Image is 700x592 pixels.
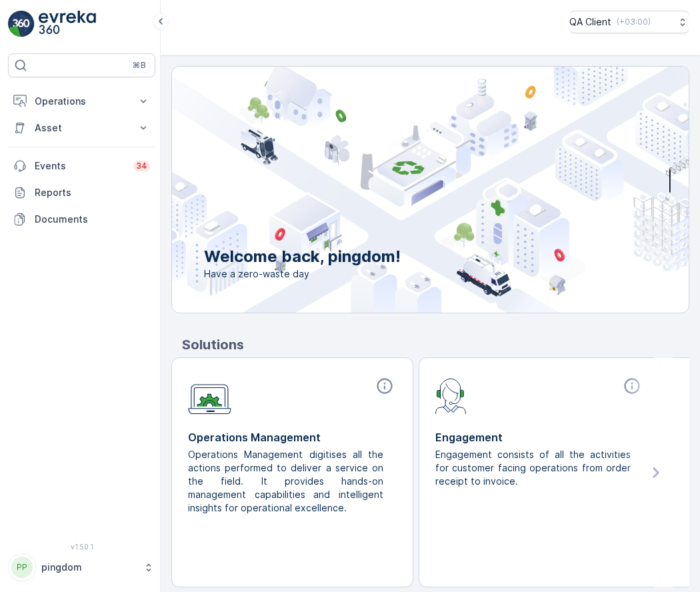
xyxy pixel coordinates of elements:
p: ( +03:00 ) [617,17,651,27]
p: Events [35,159,125,173]
a: Documents [8,206,155,233]
button: Operations [8,88,155,115]
p: Operations Management digitises all the actions performed to deliver a service on the field. It p... [188,448,386,515]
button: PPpingdom [8,553,155,581]
img: module-icon [435,377,467,414]
p: Solutions [182,335,689,355]
div: PP [11,557,33,578]
a: Reports [8,179,155,206]
button: QA Client(+03:00) [569,11,689,33]
p: Operations [35,95,129,108]
button: Asset [8,115,155,141]
p: Documents [35,213,150,226]
img: logo [8,11,35,37]
p: Welcome back, pingdom! [204,246,401,267]
p: ⌘B [133,60,146,71]
a: Events34 [8,153,155,179]
span: Have a zero-waste day [204,267,401,281]
img: module-icon [188,377,231,415]
p: Asset [35,121,129,135]
p: QA Client [569,15,611,29]
p: Engagement consists of all the activities for customer facing operations from order receipt to in... [435,448,633,488]
p: Reports [35,186,150,199]
p: pingdom [41,561,137,574]
p: Operations Management [188,429,397,445]
p: 34 [136,161,147,171]
img: logo_light-DOdMpM7g.png [39,11,96,37]
img: city illustration [112,67,689,313]
p: Engagement [435,429,644,445]
span: v 1.50.1 [8,543,155,551]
